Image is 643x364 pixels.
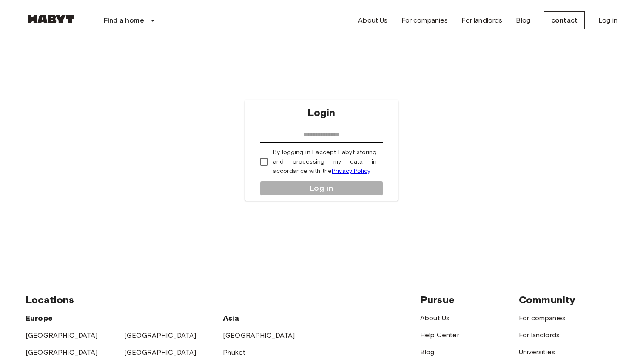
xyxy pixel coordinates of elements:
font: For companies [401,16,448,24]
a: [GEOGRAPHIC_DATA] [26,331,98,339]
font: About Us [358,16,387,24]
font: Login [307,106,335,119]
a: Universities [519,348,555,356]
font: Blog [516,16,530,24]
font: Community [519,293,575,306]
a: Blog [420,348,435,356]
font: By logging in I accept Habyt storing and processing my data in accordance with the [273,149,377,175]
font: contact [551,16,578,24]
a: [GEOGRAPHIC_DATA] [124,348,196,356]
font: Log in [598,16,617,24]
a: For companies [401,15,448,25]
a: For landlords [519,331,560,339]
a: For landlords [461,15,502,25]
a: For companies [519,314,566,322]
a: Phuket [223,348,245,356]
a: Help Center [420,331,459,339]
a: About Us [420,314,450,322]
font: Asia [223,313,239,323]
a: Blog [516,15,530,25]
a: Log in [598,15,617,25]
a: contact [544,11,585,29]
font: Find a home [104,16,144,24]
font: For landlords [461,16,502,24]
font: Europe [26,313,53,323]
a: [GEOGRAPHIC_DATA] [124,331,196,339]
font: Locations [26,293,74,306]
a: Privacy Policy [332,167,370,175]
a: About Us [358,15,387,25]
a: [GEOGRAPHIC_DATA] [26,348,98,356]
font: Pursue [420,293,455,306]
img: Habyt [26,15,77,23]
a: [GEOGRAPHIC_DATA] [223,331,295,339]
